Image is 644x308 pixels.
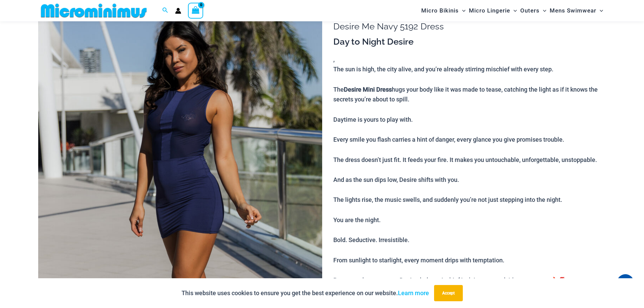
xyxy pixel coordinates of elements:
[540,2,546,19] span: Menu Toggle
[434,285,463,301] button: Accept
[550,2,596,19] span: Mens Swimwear
[469,2,510,19] span: Micro Lingerie
[467,2,519,19] a: Micro LingerieMenu ToggleMenu Toggle
[459,2,466,19] span: Menu Toggle
[596,2,603,19] span: Menu Toggle
[510,2,517,19] span: Menu Toggle
[520,2,540,19] span: Outers
[38,3,149,18] img: MM SHOP LOGO FLAT
[162,6,168,15] a: Search icon link
[419,1,606,20] nav: Site Navigation
[519,2,548,19] a: OutersMenu ToggleMenu Toggle
[333,36,606,285] div: ,
[344,86,392,93] b: Desire Mini Dress
[333,36,606,48] h3: Day to Night Desire
[333,64,606,285] p: The sun is high, the city alive, and you’re already stirring mischief with every step. The hugs y...
[421,2,459,19] span: Micro Bikinis
[548,2,605,19] a: Mens SwimwearMenu ToggleMenu Toggle
[333,21,606,32] h1: Desire Me Navy 5192 Dress
[188,3,204,18] a: View Shopping Cart, empty
[420,2,467,19] a: Micro BikinisMenu ToggleMenu Toggle
[182,288,429,298] p: This website uses cookies to ensure you get the best experience on our website.
[398,289,429,297] a: Learn more
[175,8,181,14] a: Account icon link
